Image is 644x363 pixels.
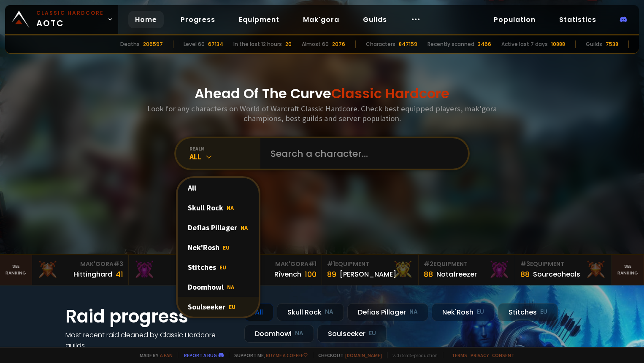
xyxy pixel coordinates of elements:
div: Recently scanned [428,40,474,48]
h4: Most recent raid cleaned by Classic Hardcore guilds [65,330,234,351]
div: Mak'Gora [230,260,317,269]
div: 67134 [208,40,223,48]
div: 88 [424,269,433,280]
div: Soulseeker [178,297,259,317]
a: a fan [160,352,173,358]
a: #1Equipment89[PERSON_NAME] [322,255,419,285]
div: Hittinghard [73,269,112,280]
div: Soulseeker [317,325,387,343]
div: Equipment [520,260,606,269]
a: Statistics [552,11,603,28]
div: Deaths [120,40,140,48]
div: Level 60 [184,40,205,48]
div: Equipment [327,260,413,269]
a: Privacy [471,352,489,358]
div: 7538 [606,40,618,48]
div: Guilds [586,40,602,48]
a: Mak'Gora#1Rîvench100 [225,255,322,285]
div: In the last 12 hours [233,40,282,48]
div: Defias Pillager [178,218,259,237]
input: Search a character... [265,138,458,169]
span: NA [241,224,248,231]
a: Population [487,11,542,28]
div: All [189,152,260,161]
span: # 3 [520,260,530,268]
small: EU [369,329,376,338]
small: NA [295,329,303,338]
div: All [244,303,273,321]
div: 100 [305,269,317,280]
a: Home [128,11,164,28]
div: Nek'Rosh [178,237,259,257]
a: Seeranking [612,255,644,285]
div: realm [189,145,260,152]
span: Made by [135,352,173,358]
h3: Look for any characters on World of Warcraft Classic Hardcore. Check best equipped players, mak'g... [144,104,500,123]
div: Equipment [424,260,510,269]
a: Consent [492,352,514,358]
span: Checkout [313,352,382,358]
div: Sourceoheals [533,269,580,280]
a: Mak'gora [296,11,346,28]
div: Active last 7 days [501,40,548,48]
div: Skull Rock [277,303,344,321]
a: Guilds [356,11,394,28]
div: Nek'Rosh [432,303,495,321]
span: Support me, [229,352,308,358]
div: 89 [327,269,336,280]
div: 10888 [551,40,565,48]
small: NA [409,308,418,316]
div: 3466 [478,40,491,48]
div: Mak'Gora [134,260,220,269]
div: 847159 [399,40,417,48]
span: NA [227,283,234,291]
div: Notafreezer [436,269,477,280]
div: Defias Pillager [347,303,428,321]
div: Mak'Gora [37,260,123,269]
div: Almost 60 [302,40,329,48]
h1: Raid progress [65,303,234,330]
div: [PERSON_NAME] [340,269,396,280]
div: 88 [520,269,530,280]
div: Skull Rock [178,198,259,218]
div: Rîvench [274,269,301,280]
div: 2076 [332,40,345,48]
a: Progress [174,11,222,28]
span: # 1 [327,260,335,268]
span: # 2 [424,260,433,268]
h1: Ahead Of The Curve [195,83,449,104]
span: AOTC [36,9,104,30]
small: NA [325,308,333,316]
a: #3Equipment88Sourceoheals [515,255,612,285]
span: EU [219,264,226,271]
span: EU [223,244,230,251]
span: # 1 [308,260,317,268]
span: NA [227,204,234,212]
a: Terms [452,352,467,358]
div: All [178,178,259,198]
div: Stitches [178,257,259,277]
a: Mak'Gora#2Rivench100 [129,255,225,285]
span: EU [229,303,235,311]
div: Doomhowl [244,325,314,343]
a: Buy me a coffee [266,352,308,358]
span: v. d752d5 - production [387,352,438,358]
small: EU [540,308,547,316]
small: Classic Hardcore [36,9,104,17]
div: Characters [366,40,395,48]
a: Report a bug [184,352,217,358]
div: Stitches [498,303,558,321]
a: #2Equipment88Notafreezer [419,255,515,285]
div: Doomhowl [178,277,259,297]
span: # 3 [114,260,123,268]
a: Equipment [232,11,286,28]
span: Classic Hardcore [331,84,449,103]
small: EU [477,308,484,316]
div: 20 [285,40,292,48]
a: [DOMAIN_NAME] [345,352,382,358]
a: Classic HardcoreAOTC [5,5,118,34]
a: Mak'Gora#3Hittinghard41 [32,255,129,285]
div: 41 [116,269,123,280]
div: 206597 [143,40,163,48]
